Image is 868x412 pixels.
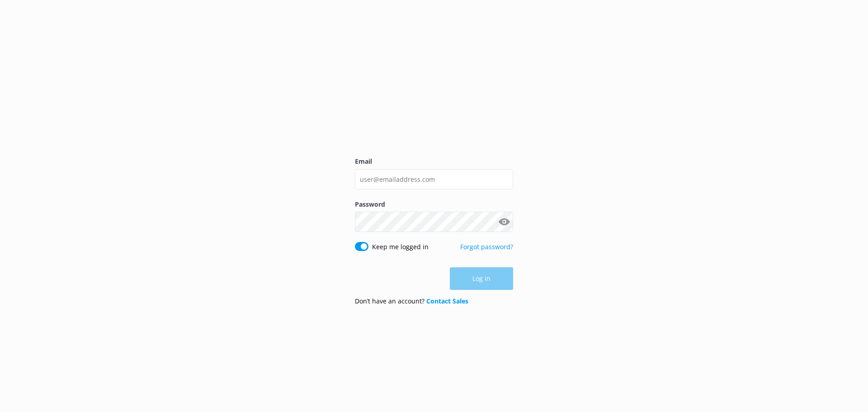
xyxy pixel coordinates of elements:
p: Don’t have an account? [355,296,468,306]
label: Password [355,199,513,209]
a: Contact Sales [426,297,468,305]
input: user@emailaddress.com [355,169,513,189]
button: Show password [495,213,513,231]
a: Forgot password? [460,242,513,251]
label: Email [355,156,513,166]
label: Keep me logged in [372,242,429,252]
